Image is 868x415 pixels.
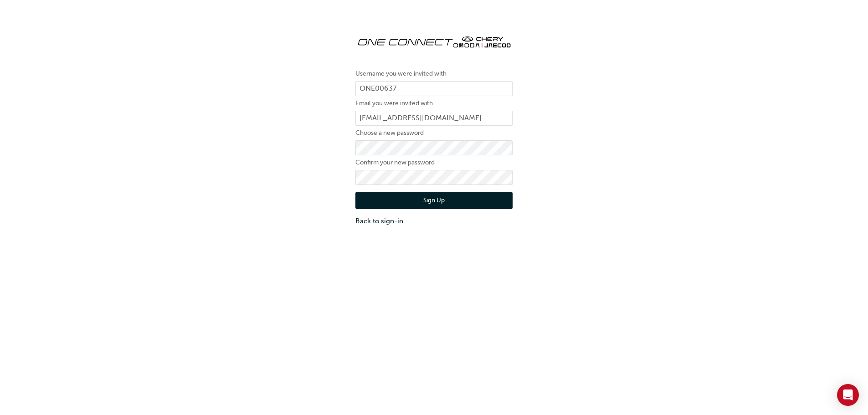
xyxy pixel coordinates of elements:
img: oneconnect [355,27,513,55]
a: Back to sign-in [355,216,513,226]
button: Sign Up [355,192,513,209]
label: Confirm your new password [355,157,513,168]
label: Email you were invited with [355,98,513,109]
label: Choose a new password [355,128,513,138]
label: Username you were invited with [355,68,513,79]
div: Open Intercom Messenger [837,384,859,406]
input: Username [355,81,513,97]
